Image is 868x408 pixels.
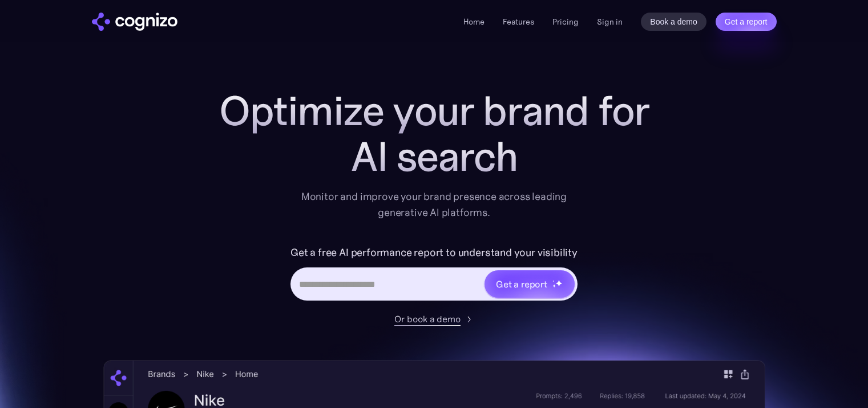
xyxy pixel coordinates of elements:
div: Get a report [496,277,547,291]
img: star [552,280,554,282]
img: star [552,284,556,288]
a: Get a report [716,13,777,31]
a: Home [463,17,485,27]
h1: Optimize your brand for [206,88,663,134]
a: Pricing [552,17,579,27]
a: Sign in [597,15,623,29]
a: Features [503,17,534,27]
label: Get a free AI performance report to understand your visibility [290,243,578,262]
img: cognizo logo [92,13,177,31]
a: home [92,13,177,31]
a: Or book a demo [394,312,474,326]
img: star [555,279,563,287]
div: Or book a demo [394,312,461,326]
div: Monitor and improve your brand presence across leading generative AI platforms. [294,189,575,221]
a: Get a reportstarstarstar [483,269,576,299]
div: AI search [206,134,663,179]
form: Hero URL Input Form [290,243,578,306]
a: Book a demo [641,13,706,31]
